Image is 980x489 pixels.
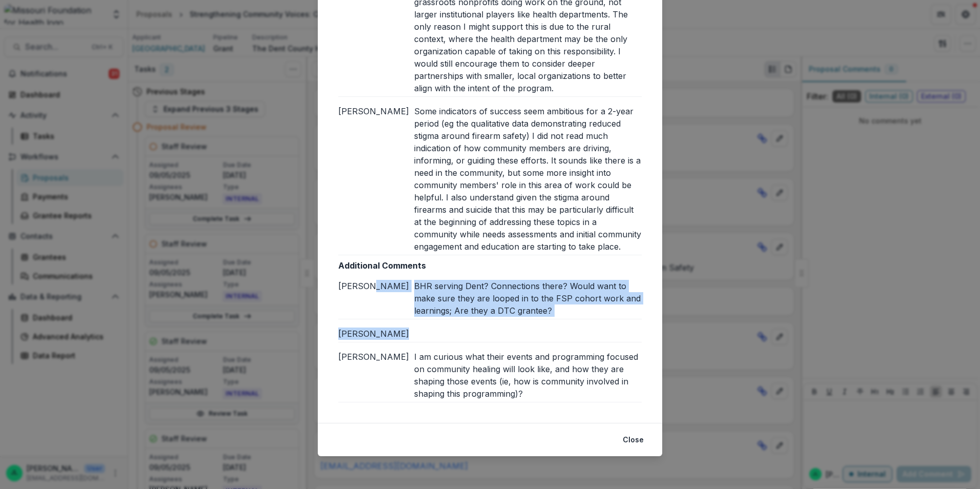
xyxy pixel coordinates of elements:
p: Additional Comments [338,259,642,272]
div: [PERSON_NAME] [338,105,414,253]
div: BHR serving Dent? Connections there? Would want to make sure they are looped in to the FSP cohort... [414,280,642,317]
button: Close [617,432,650,448]
div: [PERSON_NAME] [338,328,414,340]
div: Some indicators of success seem ambitious for a 2-year period (eg the qualitative data demonstrat... [414,105,642,253]
div: [PERSON_NAME] [338,351,414,400]
div: [PERSON_NAME] [338,280,414,317]
div: I am curious what their events and programming focused on community healing will look like, and h... [414,351,642,400]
